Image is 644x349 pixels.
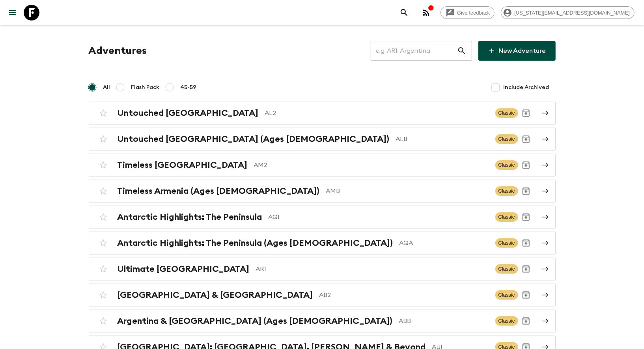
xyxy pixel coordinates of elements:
p: AQ1 [269,212,489,222]
p: ABB [399,316,489,326]
h2: Untouched [GEOGRAPHIC_DATA] (Ages [DEMOGRAPHIC_DATA]) [118,134,390,144]
span: Flash Pack [131,84,160,91]
a: Timeless [GEOGRAPHIC_DATA]AM2ClassicArchive [89,154,556,176]
h2: Antarctic Highlights: The Peninsula [118,212,262,222]
h2: Timeless [GEOGRAPHIC_DATA] [118,160,248,170]
div: [US_STATE][EMAIL_ADDRESS][DOMAIN_NAME] [501,6,635,19]
span: Classic [495,108,518,118]
a: [GEOGRAPHIC_DATA] & [GEOGRAPHIC_DATA]AB2ClassicArchive [89,284,556,306]
p: AB2 [319,290,489,300]
a: Timeless Armenia (Ages [DEMOGRAPHIC_DATA])AMBClassicArchive [89,180,556,202]
button: Archive [518,105,534,121]
p: AL2 [265,108,489,118]
h2: [GEOGRAPHIC_DATA] & [GEOGRAPHIC_DATA] [118,290,313,300]
span: Classic [495,186,518,196]
span: Classic [495,264,518,274]
span: Include Archived [504,84,549,91]
h2: Untouched [GEOGRAPHIC_DATA] [118,108,259,118]
h1: Adventures [89,43,147,59]
a: New Adventure [478,41,556,61]
input: e.g. AR1, Argentina [371,40,457,62]
a: Give feedback [441,6,495,19]
span: Classic [495,134,518,144]
span: Classic [495,238,518,248]
button: Archive [518,209,534,225]
span: 45-59 [181,84,197,91]
button: search adventures [396,5,412,20]
h2: Timeless Armenia (Ages [DEMOGRAPHIC_DATA]) [118,186,320,196]
span: Classic [495,212,518,222]
h2: Ultimate [GEOGRAPHIC_DATA] [118,264,250,274]
span: All [103,84,110,91]
button: Archive [518,131,534,147]
span: Give feedback [453,10,494,16]
h2: Argentina & [GEOGRAPHIC_DATA] (Ages [DEMOGRAPHIC_DATA]) [118,316,393,326]
a: Argentina & [GEOGRAPHIC_DATA] (Ages [DEMOGRAPHIC_DATA])ABBClassicArchive [89,310,556,332]
p: AMB [326,186,489,196]
button: Archive [518,287,534,303]
button: Archive [518,261,534,277]
p: AR1 [256,264,489,274]
span: [US_STATE][EMAIL_ADDRESS][DOMAIN_NAME] [510,10,634,16]
a: Ultimate [GEOGRAPHIC_DATA]AR1ClassicArchive [89,258,556,280]
a: Untouched [GEOGRAPHIC_DATA] (Ages [DEMOGRAPHIC_DATA])ALBClassicArchive [89,128,556,150]
span: Classic [495,290,518,300]
button: Archive [518,313,534,329]
button: Archive [518,157,534,173]
span: Classic [495,316,518,326]
p: ALB [396,134,489,144]
button: Archive [518,235,534,251]
p: AM2 [254,160,489,170]
button: Archive [518,183,534,199]
p: AQA [399,238,489,248]
span: Classic [495,160,518,170]
button: menu [5,5,21,20]
a: Antarctic Highlights: The PeninsulaAQ1ClassicArchive [89,206,556,228]
h2: Antarctic Highlights: The Peninsula (Ages [DEMOGRAPHIC_DATA]) [118,238,393,248]
a: Antarctic Highlights: The Peninsula (Ages [DEMOGRAPHIC_DATA])AQAClassicArchive [89,232,556,254]
a: Untouched [GEOGRAPHIC_DATA]AL2ClassicArchive [89,102,556,124]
